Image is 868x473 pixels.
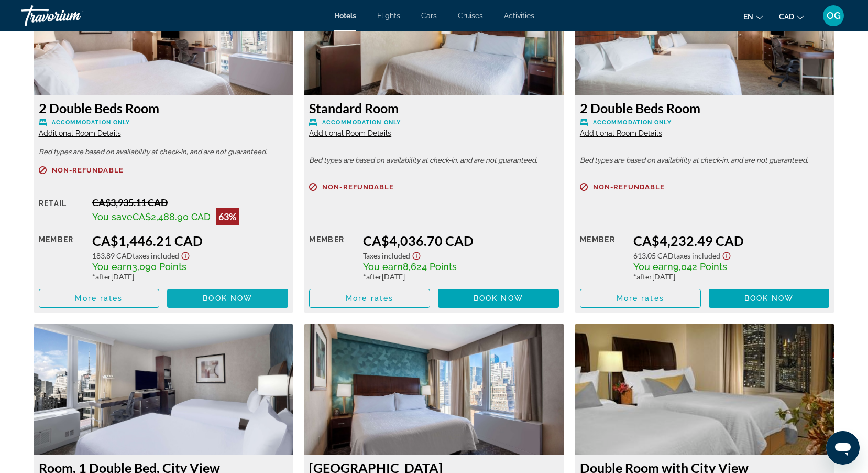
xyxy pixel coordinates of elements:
button: Change language [743,9,763,24]
h3: 2 Double Beds Room [39,100,289,116]
span: More rates [75,294,123,303]
span: Non-refundable [593,184,665,190]
span: You earn [92,261,132,272]
button: More rates [309,289,430,308]
button: Show Taxes and Fees disclaimer [720,249,733,261]
button: Book now [709,289,830,308]
div: 63% [216,208,239,225]
span: Additional Room Details [309,129,391,137]
span: Taxes included [363,251,410,260]
div: CA$4,232.49 CAD [633,233,829,249]
span: CA$2,488.90 CAD [133,211,211,222]
span: Accommodation Only [52,119,130,126]
div: CA$3,935.11 CAD [92,197,288,208]
h3: 2 Double Beds Room [580,100,830,116]
iframe: Button to launch messaging window [826,431,860,465]
span: You earn [363,261,403,272]
span: en [743,13,753,21]
span: Accommodation Only [322,119,401,126]
span: More rates [346,294,393,303]
button: Book now [438,289,559,308]
button: More rates [580,289,701,308]
span: 613.05 CAD [633,251,674,260]
div: * [DATE] [633,272,829,281]
a: Activities [504,12,534,20]
a: Cruises [458,12,483,20]
span: Accommodation Only [593,119,672,126]
span: You earn [633,261,673,272]
span: 183.89 CAD [92,251,133,260]
p: Bed types are based on availability at check-in, and are not guaranteed. [309,157,559,164]
a: Travorium [21,2,126,29]
span: Additional Room Details [580,129,662,137]
div: Member [39,233,84,281]
div: CA$4,036.70 CAD [363,233,559,249]
span: More rates [617,294,664,303]
button: Show Taxes and Fees disclaimer [410,249,423,261]
div: * [DATE] [92,272,288,281]
span: Additional Room Details [39,129,121,137]
div: CA$1,446.21 CAD [92,233,288,249]
span: after [366,272,382,281]
button: More rates [39,289,160,308]
span: Non-refundable [322,184,394,190]
span: Book now [474,294,523,303]
div: Member [309,233,355,281]
img: Room, 1 Double Bed, City View (Macys Parade) [34,324,294,455]
span: Taxes included [133,251,179,260]
span: Book now [744,294,794,303]
a: Hotels [334,12,356,20]
div: * [DATE] [363,272,559,281]
div: Member [580,233,625,281]
span: 8,624 Points [403,261,457,272]
button: Book now [167,289,288,308]
button: Show Taxes and Fees disclaimer [179,249,192,261]
span: Taxes included [674,251,720,260]
span: OG [827,10,841,21]
span: 3,090 Points [132,261,186,272]
span: You save [92,211,133,222]
img: City View Room [304,324,564,455]
div: Retail [39,197,84,225]
span: 9,042 Points [673,261,727,272]
span: after [95,272,111,281]
button: User Menu [820,5,847,27]
p: Bed types are based on availability at check-in, and are not guaranteed. [580,157,830,164]
span: after [636,272,652,281]
span: Non-refundable [52,167,124,174]
a: Cars [421,12,437,20]
button: Change currency [779,9,804,24]
a: Flights [377,12,400,20]
h3: Standard Room [309,100,559,116]
p: Bed types are based on availability at check-in, and are not guaranteed. [39,148,289,156]
span: CAD [779,13,794,21]
img: Double Room with City View [575,324,835,455]
span: Book now [203,294,252,303]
